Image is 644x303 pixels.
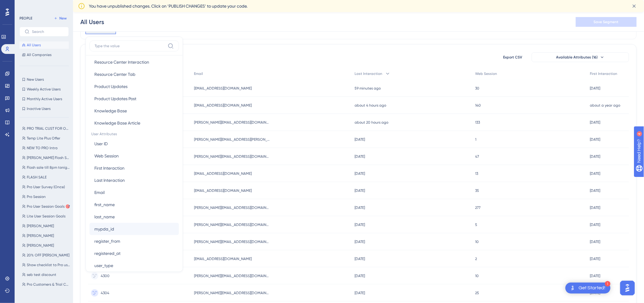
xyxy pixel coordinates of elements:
[19,291,72,298] button: Lite Users
[19,271,72,278] button: seb test discount
[94,83,128,90] span: Product Updates
[475,239,479,244] span: 10
[89,174,179,186] button: Last Interaction
[94,189,105,196] span: Email
[27,155,70,160] span: [PERSON_NAME] Flash Sale
[355,240,365,244] time: [DATE]
[19,41,69,49] button: All Users
[19,135,72,142] button: Temp Lite Plus Offer
[101,273,110,278] span: 4300
[532,52,629,62] button: Available Attributes (16)
[94,95,136,102] span: Product Updates Post
[503,55,523,60] span: Export CSV
[19,125,72,132] button: PRO TRIAL CUST FOR OFFER [PERSON_NAME]
[27,52,51,57] span: All Companies
[27,272,56,277] span: seb test discount
[590,257,600,261] time: [DATE]
[194,171,252,176] span: [EMAIL_ADDRESS][DOMAIN_NAME]
[475,291,479,295] span: 25
[27,233,54,238] span: [PERSON_NAME]
[19,105,69,112] button: Inactive Users
[80,18,104,26] div: All Users
[355,171,365,176] time: [DATE]
[19,213,72,220] button: Lite User Session Goals
[590,120,600,125] time: [DATE]
[475,120,480,125] span: 133
[194,71,203,76] span: Email
[94,152,119,160] span: Web Session
[89,259,179,272] button: user_type
[27,292,43,297] span: Lite Users
[355,120,388,125] time: about 20 hours ago
[498,52,528,62] button: Export CSV
[19,252,72,259] button: 20% OFF [PERSON_NAME]
[19,86,69,93] button: Weekly Active Users
[355,223,365,227] time: [DATE]
[194,120,270,125] span: [PERSON_NAME][EMAIL_ADDRESS][DOMAIN_NAME]
[194,137,270,142] span: [PERSON_NAME][EMAIL_ADDRESS][PERSON_NAME][DOMAIN_NAME]
[475,137,477,142] span: 1
[94,71,135,78] span: Resource Center Tab
[89,80,179,93] button: Product Updates
[27,282,70,287] span: Pro Customers & Trial Customers
[556,55,598,60] span: Available Attributes (16)
[27,185,65,189] span: Pro User Survey (Once)
[355,206,365,210] time: [DATE]
[27,243,54,248] span: [PERSON_NAME]
[475,71,497,76] span: Web Session
[19,164,72,171] button: Flash sale till 8pm tonight
[42,3,44,8] div: 4
[19,193,72,200] button: Pro Session
[59,16,67,21] span: New
[27,106,51,111] span: Inactive Users
[19,242,72,249] button: [PERSON_NAME]
[590,171,600,176] time: [DATE]
[194,239,270,244] span: [PERSON_NAME][EMAIL_ADDRESS][DOMAIN_NAME]
[475,222,478,227] span: 5
[355,274,365,278] time: [DATE]
[194,222,270,227] span: [PERSON_NAME][EMAIL_ADDRESS][DOMAIN_NAME]
[590,154,600,159] time: [DATE]
[27,214,65,219] span: Lite User Session Goals
[27,175,47,180] span: FLASH SALE
[19,76,69,83] button: New Users
[618,279,637,297] iframe: UserGuiding AI Assistant Launcher
[27,97,62,101] span: Monthly Active Users
[101,291,109,295] span: 4304
[590,103,621,107] time: about a year ago
[89,129,179,138] span: User Attributes
[569,284,576,292] img: launcher-image-alternative-text
[89,56,179,68] button: Resource Center Interaction
[89,199,179,211] button: first_name
[94,164,124,172] span: First Interaction
[32,30,64,34] input: Search
[565,283,611,294] div: Open Get Started! checklist, remaining modules: 1
[19,174,72,181] button: FLASH SALE
[590,137,600,142] time: [DATE]
[194,103,252,108] span: [EMAIL_ADDRESS][DOMAIN_NAME]
[27,204,70,209] span: Pro User Session Goals 🎯
[89,150,179,162] button: Web Session
[576,17,637,27] button: Save Segment
[89,138,179,150] button: User ID
[590,274,600,278] time: [DATE]
[475,171,478,176] span: 13
[194,154,270,159] span: [PERSON_NAME][EMAIL_ADDRESS][DOMAIN_NAME]
[355,137,365,142] time: [DATE]
[27,262,70,267] span: Show checklist to Pro users
[475,256,477,261] span: 2
[27,165,70,170] span: Flash sale till 8pm tonight
[194,205,270,210] span: [PERSON_NAME][EMAIL_ADDRESS][DOMAIN_NAME]
[94,250,121,257] span: registered_at
[89,247,179,259] button: registered_at
[27,77,44,82] span: New Users
[594,19,619,24] span: Save Segment
[89,235,179,247] button: register_from
[194,86,252,91] span: [EMAIL_ADDRESS][DOMAIN_NAME]
[89,223,179,235] button: mypda_id
[355,71,382,76] span: Last Interaction
[590,240,600,244] time: [DATE]
[19,183,72,191] button: Pro User Survey (Once)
